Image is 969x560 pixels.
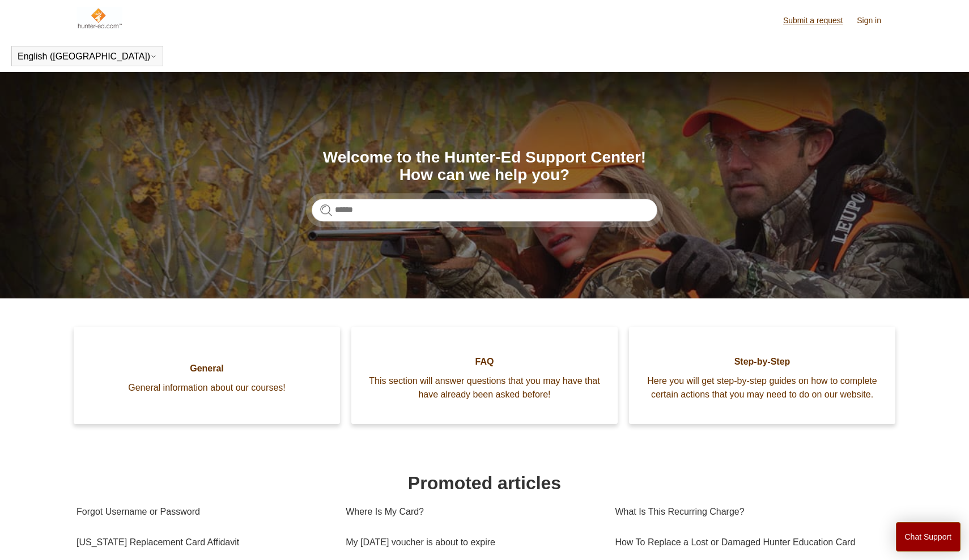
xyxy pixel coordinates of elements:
a: General General information about our courses! [74,327,340,424]
a: Submit a request [783,15,855,27]
span: Here you will get step-by-step guides on how to complete certain actions that you may need to do ... [646,374,878,401]
button: Chat Support [896,522,961,552]
h1: Welcome to the Hunter-Ed Support Center! How can we help you? [312,149,657,184]
span: Step-by-Step [646,355,878,369]
a: How To Replace a Lost or Damaged Hunter Education Card [615,527,884,558]
a: Forgot Username or Password [76,497,329,527]
img: Hunter-Ed Help Center home page [76,7,122,29]
a: What Is This Recurring Charge? [615,497,884,527]
span: FAQ [368,355,601,369]
h1: Promoted articles [76,469,892,497]
button: English ([GEOGRAPHIC_DATA]) [18,52,157,62]
span: General [91,362,323,375]
input: Search [312,199,657,221]
span: This section will answer questions that you may have that have already been asked before! [368,374,601,401]
a: [US_STATE] Replacement Card Affidavit [76,527,329,558]
a: Step-by-Step Here you will get step-by-step guides on how to complete certain actions that you ma... [629,327,895,424]
span: General information about our courses! [91,381,323,395]
a: Where Is My Card? [346,497,598,527]
a: FAQ This section will answer questions that you may have that have already been asked before! [351,327,618,424]
a: Sign in [857,15,892,27]
a: My [DATE] voucher is about to expire [346,527,598,558]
